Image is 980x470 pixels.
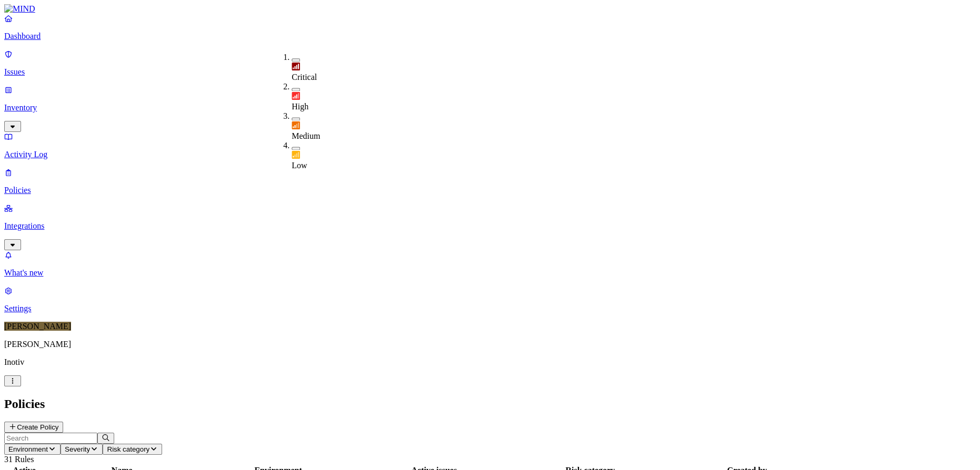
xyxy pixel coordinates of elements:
[4,221,976,231] p: Integrations
[4,132,976,159] a: Activity Log
[292,73,317,81] span: Critical
[4,250,976,278] a: What's new
[4,203,976,249] a: Integrations
[4,32,976,41] p: Dashboard
[4,103,976,113] p: Inventory
[4,4,976,14] a: MIND
[4,304,976,313] p: Settings
[4,49,976,77] a: Issues
[65,445,90,453] span: Severity
[292,121,300,129] img: severity-medium
[4,150,976,159] p: Activity Log
[4,67,976,77] p: Issues
[292,131,320,140] span: Medium
[4,422,63,433] button: Create Policy
[4,168,976,195] a: Policies
[292,91,300,100] img: severity-high
[4,186,976,195] p: Policies
[4,357,976,367] p: Inotiv
[4,85,976,130] a: Inventory
[107,445,149,453] span: Risk category
[4,286,976,313] a: Settings
[292,62,300,70] img: severity-critical
[292,161,307,170] span: Low
[292,102,308,111] span: High
[8,445,48,453] span: Environment
[4,455,34,464] span: 31 Rules
[4,14,976,41] a: Dashboard
[4,340,976,349] p: [PERSON_NAME]
[292,150,300,159] img: severity-low
[4,397,976,411] h2: Policies
[4,433,97,444] input: Search
[4,268,976,278] p: What's new
[4,322,71,331] span: [PERSON_NAME]
[4,4,35,14] img: MIND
